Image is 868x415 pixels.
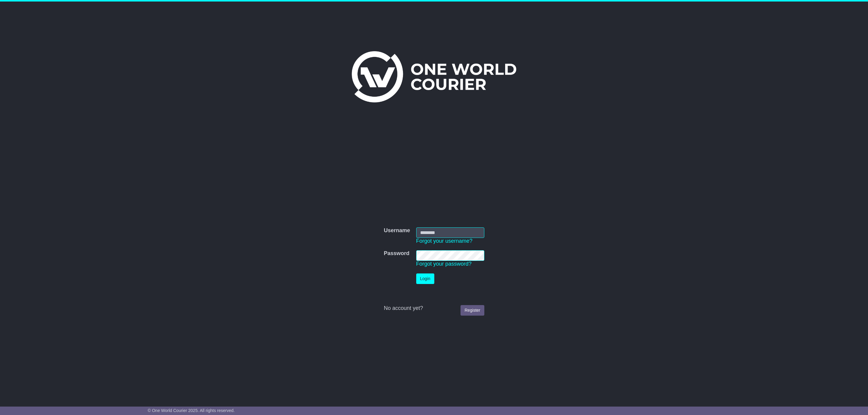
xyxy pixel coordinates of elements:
[384,250,409,257] label: Password
[461,305,484,316] a: Register
[148,408,235,413] span: © One World Courier 2025. All rights reserved.
[352,51,516,102] img: One World
[416,238,473,244] a: Forgot your username?
[384,227,410,234] label: Username
[416,261,472,267] a: Forgot your password?
[416,273,434,284] button: Login
[384,305,484,312] div: No account yet?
